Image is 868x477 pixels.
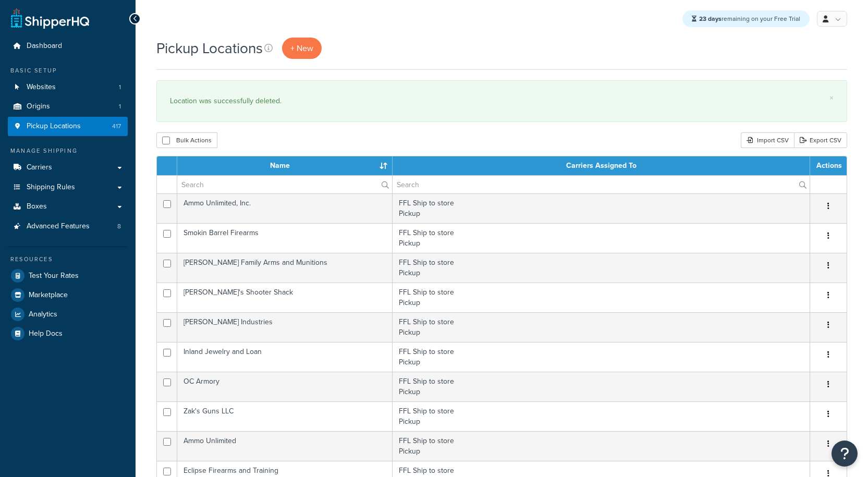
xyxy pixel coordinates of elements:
div: Resources [8,255,128,264]
span: Websites [27,83,56,92]
td: OC Armory [177,372,393,401]
td: Smokin Barrel Firearms [177,223,393,253]
th: Carriers Assigned To [393,156,810,175]
a: Carriers [8,158,128,177]
a: Advanced Features 8 [8,217,128,236]
span: 417 [112,122,121,131]
a: Export CSV [794,132,847,148]
li: Advanced Features [8,217,128,236]
li: Websites [8,78,128,97]
span: Dashboard [27,42,62,51]
li: Origins [8,97,128,116]
span: Test Your Rates [29,272,79,280]
td: FFL Ship to store Pickup [393,431,810,461]
td: FFL Ship to store Pickup [393,193,810,223]
span: Help Docs [29,329,63,338]
strong: 23 days [699,14,722,23]
a: Boxes [8,197,128,216]
td: FFL Ship to store Pickup [393,342,810,372]
a: Origins 1 [8,97,128,116]
td: Zak's Guns LLC [177,401,393,431]
td: FFL Ship to store Pickup [393,253,810,283]
span: Marketplace [29,291,68,300]
a: Shipping Rules [8,178,128,197]
a: Help Docs [8,324,128,343]
th: Actions [810,156,847,175]
div: remaining on your Free Trial [682,10,810,27]
a: ShipperHQ Home [11,8,89,29]
td: Ammo Unlimited [177,431,393,461]
td: FFL Ship to store Pickup [393,283,810,312]
span: Origins [27,102,50,111]
h1: Pickup Locations [156,38,263,58]
td: Inland Jewelry and Loan [177,342,393,372]
a: Pickup Locations 417 [8,117,128,136]
a: Test Your Rates [8,266,128,285]
span: Pickup Locations [27,122,81,131]
a: + New [282,38,322,59]
span: Advanced Features [27,222,90,231]
div: Location was successfully deleted. [170,94,834,108]
div: Import CSV [741,132,794,148]
a: Websites 1 [8,78,128,97]
span: 8 [117,222,121,231]
input: Search [393,176,810,193]
span: Boxes [27,202,47,211]
span: + New [290,42,313,54]
td: FFL Ship to store Pickup [393,372,810,401]
span: 1 [119,102,121,111]
td: Ammo Unlimited, Inc. [177,193,393,223]
td: [PERSON_NAME] Industries [177,312,393,342]
span: Shipping Rules [27,183,75,192]
td: [PERSON_NAME]'s Shooter Shack [177,283,393,312]
td: FFL Ship to store Pickup [393,312,810,342]
td: [PERSON_NAME] Family Arms and Munitions [177,253,393,283]
th: Name : activate to sort column ascending [177,156,393,175]
button: Bulk Actions [156,132,217,148]
span: 1 [119,83,121,92]
input: Search [177,176,392,193]
a: Marketplace [8,286,128,304]
span: Carriers [27,163,52,172]
div: Basic Setup [8,66,128,75]
a: × [829,94,834,102]
span: Analytics [29,310,57,319]
td: FFL Ship to store Pickup [393,223,810,253]
a: Analytics [8,305,128,324]
td: FFL Ship to store Pickup [393,401,810,431]
li: Pickup Locations [8,117,128,136]
button: Open Resource Center [832,441,858,467]
a: Dashboard [8,36,128,56]
div: Manage Shipping [8,146,128,155]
